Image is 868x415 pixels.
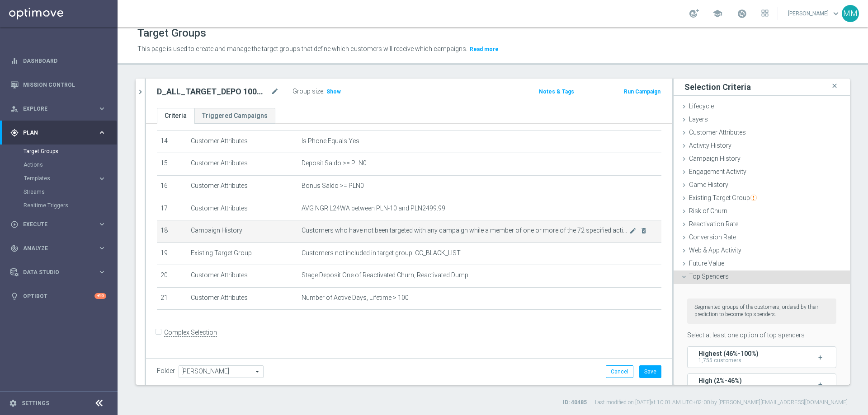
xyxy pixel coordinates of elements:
label: Group size [292,88,323,95]
i: done [836,207,843,214]
span: 1,755 customers [698,357,741,364]
div: Plan [10,129,98,137]
span: Analyze [23,246,98,251]
i: lightbulb [10,292,19,300]
div: Streams [24,185,117,199]
span: Layers [689,116,708,123]
div: Realtime Triggers [24,199,117,212]
button: Data Studio keyboard_arrow_right [10,269,107,276]
h3: Selection Criteria [684,82,751,92]
span: Show [326,89,341,95]
i: done [836,129,843,136]
label: Folder [157,367,175,375]
i: done [836,116,843,123]
button: chevron_right [136,79,145,105]
span: Engagement Activity [689,168,746,175]
i: close [830,80,839,92]
span: Reactivation Rate [689,220,738,228]
button: Notes & Tags [538,87,575,97]
span: Select at least one option of top spenders [687,331,805,339]
h1: Target Groups [137,27,206,40]
i: done [836,155,843,162]
a: Target Groups [24,148,94,155]
i: track_changes [10,244,19,252]
i: gps_fixed [10,129,19,137]
button: Save [639,365,661,378]
i: keyboard_arrow_right [98,244,106,252]
i: done [836,247,843,254]
button: Cancel [606,365,633,378]
button: Run Campaign [623,87,661,97]
td: Customer Attributes [187,287,298,310]
h2: D_ALL_TARGET_DEPO 100% do 500 PLN_110825 [157,86,269,97]
i: keyboard_arrow_right [98,104,106,113]
i: delete_forever [640,227,647,234]
div: Actions [24,158,117,172]
span: Customer Attributes [689,129,746,136]
i: done [836,260,843,267]
i: done [836,233,843,241]
div: Dashboard [10,49,106,73]
span: Stage Deposit One of Reactivated Churn, Reactivated Dump [302,271,468,279]
button: High (2%-46%) 15,795 customers + [687,373,836,395]
div: Explore [10,105,98,113]
div: person_search Explore keyboard_arrow_right [10,105,107,112]
div: Execute [10,220,98,228]
button: Mission Control [10,81,107,89]
label: Complex Selection [164,328,217,337]
span: Templates [24,176,89,181]
button: gps_fixed Plan keyboard_arrow_right [10,129,107,136]
span: Highest (46%-100%) [698,350,759,357]
div: Analyze [10,244,98,252]
td: 14 [157,131,187,153]
td: 18 [157,220,187,243]
button: Read more [469,44,500,54]
span: Customers who have not been targeted with any campaign while a member of one or more of the 72 sp... [302,227,629,234]
div: Optibot [10,284,106,308]
a: Optibot [23,284,94,308]
span: Bonus Saldo >= PLN0 [302,182,364,190]
span: Number of Active Days, Lifetime > 100 [302,294,409,302]
label: ID: 40485 [563,399,587,406]
button: track_changes Analyze keyboard_arrow_right [10,245,107,252]
a: Dashboard [23,49,106,73]
td: Customer Attributes [187,198,298,220]
i: keyboard_arrow_right [98,220,106,228]
td: Customer Attributes [187,265,298,288]
div: Templates [24,176,98,181]
td: 21 [157,287,187,310]
a: Streams [24,188,94,196]
span: Customers not included in target group: CC_BLACK_LIST [302,249,461,257]
span: school [712,9,722,19]
span: + [818,353,822,362]
i: equalizer [10,57,19,65]
button: Highest (46%-100%) 1,755 customers + [687,346,836,368]
i: keyboard_arrow_right [98,174,106,183]
i: settings [9,399,17,407]
td: Customer Attributes [187,131,298,153]
span: Explore [23,106,98,112]
button: lightbulb Optibot +10 [10,293,107,300]
span: Activity History [689,142,731,149]
div: play_circle_outline Execute keyboard_arrow_right [10,221,107,228]
td: Customer Attributes [187,175,298,198]
i: done [836,273,843,280]
a: Settings [22,401,49,406]
i: done [836,181,843,188]
span: Risk of Churn [689,207,727,214]
span: High (2%-46%) [698,377,742,384]
span: Conversion Rate [689,233,736,241]
div: Data Studio [10,268,98,276]
i: person_search [10,105,19,113]
button: Templates keyboard_arrow_right [24,175,107,182]
div: Mission Control [10,73,106,97]
i: chevron_right [136,88,145,96]
div: Segmented groups of the customers, ordered by their prediction to become top spenders. [687,298,836,323]
i: done [836,142,843,149]
span: Campaign History [689,155,741,162]
i: done [836,168,843,175]
i: done [836,103,843,110]
i: done [836,194,843,201]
